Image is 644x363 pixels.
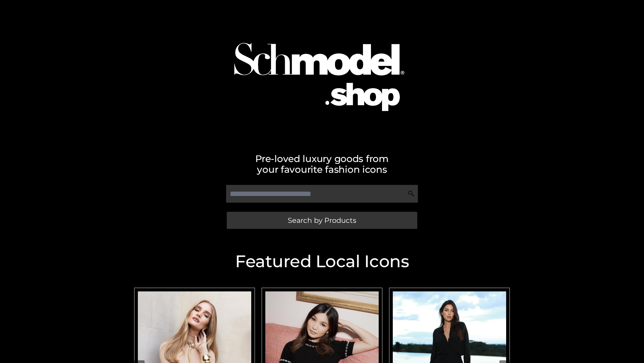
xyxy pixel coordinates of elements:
h2: Featured Local Icons​ [131,253,513,270]
h2: Pre-loved luxury goods from your favourite fashion icons [131,153,513,175]
span: Search by Products [288,217,356,224]
img: Search Icon [408,190,415,197]
a: Search by Products [227,212,417,229]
